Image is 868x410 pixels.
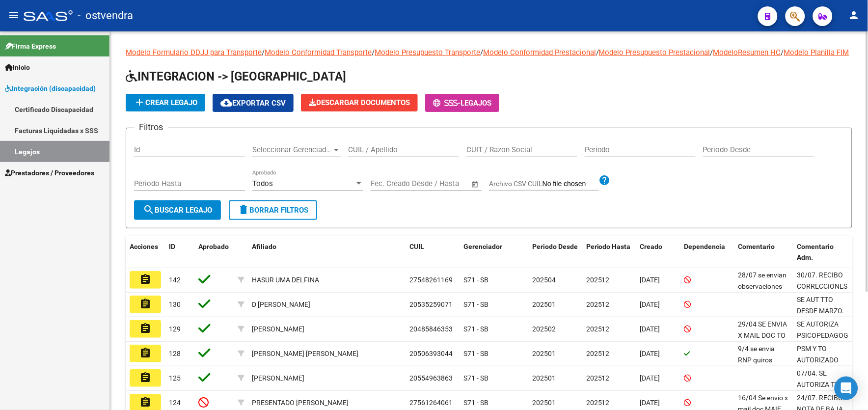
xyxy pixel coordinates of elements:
[463,276,488,284] span: S71 - SB
[460,236,528,269] datatable-header-cell: Gerenciador
[409,374,453,382] span: 20554963863
[126,48,262,57] a: Modelo Formulario DDJJ para Transporte
[463,325,488,333] span: S71 - SB
[169,399,181,407] span: 124
[139,323,151,334] mat-icon: assignment
[532,243,578,250] span: Periodo Desde
[684,243,726,250] span: Dependencia
[713,48,781,57] a: ModeloResumen HC
[143,204,155,216] mat-icon: search
[134,98,197,107] span: Crear Legajo
[542,180,599,189] input: Archivo CSV CUIL
[375,48,480,57] a: Modelo Presupuesto Transporte
[532,374,556,382] span: 202501
[582,236,636,269] datatable-header-cell: Periodo Hasta
[461,99,491,108] span: Legajos
[371,179,410,188] input: Fecha inicio
[139,298,151,310] mat-icon: assignment
[640,301,660,308] span: [DATE]
[470,179,481,190] button: Open calendar
[463,301,488,308] span: S71 - SB
[640,350,660,357] span: [DATE]
[734,236,793,269] datatable-header-cell: Comentario
[640,276,660,284] span: [DATE]
[143,206,212,215] span: Buscar Legajo
[738,243,775,250] span: Comentario
[409,350,453,357] span: 20506393044
[252,243,276,250] span: Afiliado
[532,276,556,284] span: 202504
[252,299,310,310] div: D [PERSON_NAME]
[8,9,20,21] mat-icon: menu
[265,48,372,57] a: Modelo Conformidad Transporte
[406,236,460,269] datatable-header-cell: CUIL
[586,350,610,357] span: 202512
[238,204,249,216] mat-icon: delete
[169,276,181,284] span: 142
[301,94,418,111] button: Descargar Documentos
[5,41,56,52] span: Firma Express
[586,374,610,382] span: 202512
[139,396,151,408] mat-icon: assignment
[640,325,660,333] span: [DATE]
[5,83,96,94] span: Integración (discapacidad)
[409,301,453,308] span: 20535259071
[194,236,234,269] datatable-header-cell: Aprobado
[797,296,844,337] span: SE AUT TTO DESDE MARZO. MAIE DESDE FEB 25
[738,345,784,375] span: 9/4 se envia RNP quiros (kinesio) x mail
[169,243,175,250] span: ID
[738,320,787,339] span: 29/04 SE ENVIA X MAIL DOC TO
[213,94,294,112] button: Exportar CSV
[169,374,181,382] span: 125
[738,271,787,301] span: 28/07 se envian observaciones por mail
[489,180,542,188] span: Archivo CSV CUIL
[139,347,151,359] mat-icon: assignment
[309,98,410,107] span: Descargar Documentos
[252,324,304,335] div: [PERSON_NAME]
[425,94,499,112] button: -Legajos
[797,243,834,262] span: Comentario Adm.
[640,374,660,382] span: [DATE]
[252,348,358,359] div: [PERSON_NAME] [PERSON_NAME]
[220,97,232,109] mat-icon: cloud_download
[165,236,194,269] datatable-header-cell: ID
[5,62,30,73] span: Inicio
[139,372,151,383] mat-icon: assignment
[409,399,453,407] span: 27561264061
[238,206,308,215] span: Borrar Filtros
[169,350,181,357] span: 128
[134,120,168,134] h3: Filtros
[130,243,158,250] span: Acciones
[169,325,181,333] span: 129
[532,325,556,333] span: 202502
[835,377,858,400] div: Open Intercom Messenger
[586,325,610,333] span: 202512
[252,179,273,188] span: Todos
[463,350,488,357] span: S71 - SB
[532,350,556,357] span: 202501
[409,276,453,284] span: 27548261169
[252,145,332,154] span: Seleccionar Gerenciador
[134,96,145,108] mat-icon: add
[848,9,860,21] mat-icon: person
[463,374,488,382] span: S71 - SB
[586,276,610,284] span: 202512
[640,243,663,250] span: Creado
[793,236,852,269] datatable-header-cell: Comentario Adm.
[532,301,556,308] span: 202501
[252,397,349,409] div: PRESENTADO [PERSON_NAME]
[198,243,229,250] span: Aprobado
[5,167,94,178] span: Prestadores / Proveedores
[126,236,165,269] datatable-header-cell: Acciones
[139,273,151,285] mat-icon: assignment
[640,399,660,407] span: [DATE]
[169,301,181,308] span: 130
[797,271,860,402] span: 30/07. RECIBO CORRECCIONES. PSICOLOGIA SE AUTORIZA PROVISORIAMENTE DE AGOSTO HASTA OCTUBRE 2025, ...
[636,236,680,269] datatable-header-cell: Creado
[599,174,611,186] mat-icon: help
[252,274,319,286] div: HASUR UMA DELFINA
[599,48,710,57] a: Modelo Presupuesto Prestacional
[252,373,304,384] div: [PERSON_NAME]
[586,399,610,407] span: 202512
[134,200,221,220] button: Buscar Legajo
